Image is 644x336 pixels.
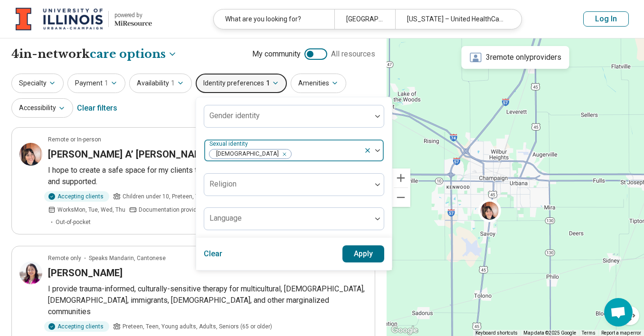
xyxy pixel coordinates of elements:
button: Log In [583,11,629,27]
div: powered by [114,11,152,19]
p: I provide trauma-informed, culturally-sensitive therapy for multicultural, [DEMOGRAPHIC_DATA], [D... [48,283,367,317]
a: University of Illinois at Urbana-Champaignpowered by [15,8,152,30]
h3: [PERSON_NAME] A’ [PERSON_NAME] [48,148,210,161]
button: Zoom in [391,168,410,187]
div: What are you looking for? [214,9,334,29]
button: Apply [342,245,385,262]
button: Specialty [11,74,64,93]
a: Open chat [604,298,633,327]
a: Terms [582,330,596,336]
button: Availability1 [129,74,192,93]
button: Care options [90,46,177,62]
button: Payment1 [67,74,125,93]
div: Accepting clients [44,191,109,202]
p: Remote only [48,254,81,262]
p: Remote or In-person [48,135,101,144]
span: 1 [171,78,175,88]
span: 1 [266,78,270,88]
span: Speaks Mandarin, Cantonese [89,254,166,262]
button: Amenities [291,74,346,93]
span: care options [90,46,166,62]
div: Accepting clients [44,321,109,332]
span: Out-of-pocket [56,218,91,226]
span: Works Mon, Tue, Wed, Thu [57,205,125,214]
span: All resources [331,48,375,60]
span: My community [252,48,301,60]
label: Religion [209,179,237,188]
div: 3 remote only providers [461,46,569,69]
span: Preteen, Teen, Young adults, Adults, Seniors (65 or older) [123,322,272,331]
span: Documentation provided for patient filling [139,205,246,214]
div: Clear filters [77,97,117,120]
span: Map data ©2025 Google [523,330,576,336]
span: [DEMOGRAPHIC_DATA] [209,149,282,159]
a: Report a map error [601,330,641,336]
button: Accessibility [11,98,73,118]
img: University of Illinois at Urbana-Champaign [16,8,103,30]
label: Language [209,214,242,223]
span: Children under 10, Preteen, Teen, Young adults, Adults [123,192,265,201]
label: Gender identity [209,111,260,120]
span: 1 [104,78,108,88]
button: Zoom out [391,188,410,207]
button: Identity preferences1 [196,74,287,93]
p: I hope to create a safe space for my clients to find their most authentic selves and to feel hear... [48,165,367,187]
label: Sexual identity [209,140,250,147]
div: [US_STATE] – United HealthCare Student Resources [395,9,516,29]
h1: 4 in-network [11,46,177,62]
div: [GEOGRAPHIC_DATA] [334,9,395,29]
h3: [PERSON_NAME] [48,266,123,280]
button: Clear [204,245,223,262]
